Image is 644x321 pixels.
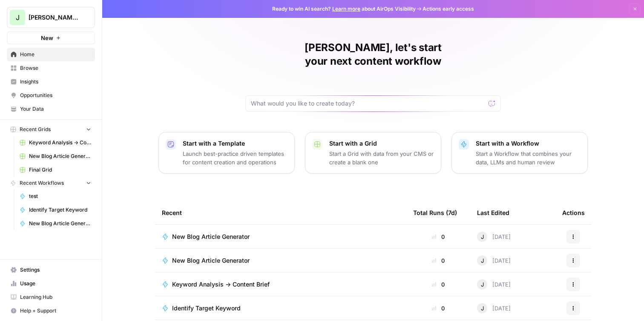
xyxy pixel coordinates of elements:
[162,256,400,265] a: New Blog Article Generator
[7,75,95,89] a: Insights
[413,256,463,265] div: 0
[20,64,91,72] span: Browse
[172,280,270,289] span: Keyword Analysis -> Content Brief
[16,136,95,149] a: Keyword Analysis -> Content Brief Grid
[7,89,95,102] a: Opportunities
[29,139,91,146] span: Keyword Analysis -> Content Brief Grid
[329,149,434,166] p: Start a Grid with data from your CMS or create a blank one
[7,48,95,61] a: Home
[29,13,80,22] span: [PERSON_NAME] - Example
[329,139,434,148] p: Start with a Grid
[20,280,91,287] span: Usage
[20,105,91,113] span: Your Data
[7,304,95,318] button: Help + Support
[477,279,511,289] div: [DATE]
[183,149,287,166] p: Launch best-practice driven templates for content creation and operations
[413,304,463,312] div: 0
[20,126,51,133] span: Recent Grids
[332,6,360,12] a: Learn more
[20,179,64,187] span: Recent Workflows
[7,102,95,116] a: Your Data
[305,132,441,174] button: Start with a GridStart a Grid with data from your CMS or create a blank one
[413,201,457,224] div: Total Runs (7d)
[172,304,241,312] span: Identify Target Keyword
[251,99,485,108] input: What would you like to create today?
[451,132,588,174] button: Start with a WorkflowStart a Workflow that combines your data, LLMs and human review
[162,304,400,312] a: Identify Target Keyword
[172,232,250,241] span: New Blog Article Generator
[29,206,91,214] span: Identify Target Keyword
[7,263,95,277] a: Settings
[7,290,95,304] a: Learning Hub
[477,201,509,224] div: Last Edited
[20,51,91,58] span: Home
[562,201,585,224] div: Actions
[16,189,95,203] a: test
[16,149,95,163] a: New Blog Article Generator Grid
[16,217,95,230] a: New Blog Article Generator
[272,5,416,13] span: Ready to win AI search? about AirOps Visibility
[162,280,400,289] a: Keyword Analysis -> Content Brief
[183,139,287,148] p: Start with a Template
[16,203,95,217] a: Identify Target Keyword
[476,139,581,148] p: Start with a Workflow
[16,12,20,23] span: J
[476,149,581,166] p: Start a Workflow that combines your data, LLMs and human review
[481,232,484,241] span: J
[7,277,95,290] a: Usage
[20,266,91,274] span: Settings
[477,232,511,242] div: [DATE]
[7,123,95,136] button: Recent Grids
[20,78,91,86] span: Insights
[477,255,511,266] div: [DATE]
[158,132,295,174] button: Start with a TemplateLaunch best-practice driven templates for content creation and operations
[41,34,53,42] span: New
[245,41,501,68] h1: [PERSON_NAME], let's start your next content workflow
[7,177,95,189] button: Recent Workflows
[7,7,95,28] button: Workspace: Jeremy - Example
[481,256,484,265] span: J
[16,163,95,177] a: Final Grid
[481,280,484,289] span: J
[20,92,91,99] span: Opportunities
[7,61,95,75] a: Browse
[29,152,91,160] span: New Blog Article Generator Grid
[172,256,250,265] span: New Blog Article Generator
[162,232,400,241] a: New Blog Article Generator
[7,32,95,44] button: New
[29,166,91,174] span: Final Grid
[423,5,474,13] span: Actions early access
[477,303,511,313] div: [DATE]
[29,220,91,227] span: New Blog Article Generator
[20,307,91,315] span: Help + Support
[481,304,484,312] span: J
[29,192,91,200] span: test
[162,201,400,224] div: Recent
[20,293,91,301] span: Learning Hub
[413,280,463,289] div: 0
[413,232,463,241] div: 0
